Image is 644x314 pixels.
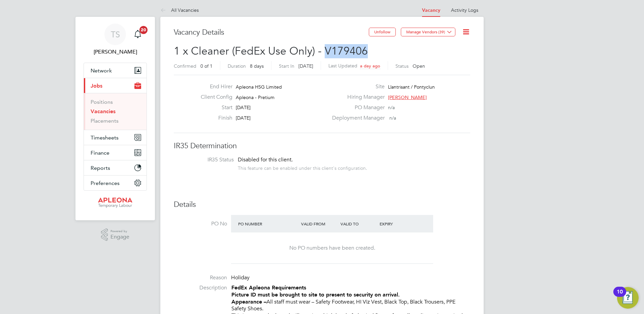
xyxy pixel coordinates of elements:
span: Tracy Sellick [84,48,147,56]
label: Hiring Manager [328,94,385,101]
button: Jobs [84,78,147,93]
label: Status [395,63,409,69]
label: Confirmed [174,63,196,69]
a: Powered byEngage [101,228,130,241]
span: 20 [139,26,148,34]
span: [DATE] [236,115,251,121]
strong: Picture ID must be brought to site to present to security on arrival. [231,291,400,298]
button: Manage Vendors (39) [401,28,455,36]
div: Valid To [339,218,378,230]
label: Finish [195,115,232,122]
div: No PO numbers have been created. [238,245,426,252]
label: Duration [228,63,246,69]
span: Jobs [91,83,102,89]
a: Activity Logs [451,7,478,13]
label: Last Updated [328,63,357,69]
span: Holiday [231,274,250,281]
label: PO No [174,220,227,227]
span: Engage [110,234,129,240]
span: Apleona - Pretium [236,94,275,100]
label: Description [174,284,227,291]
strong: Appearance – [231,299,266,305]
button: Finance [84,145,147,160]
button: Unfollow [369,28,396,36]
span: [PERSON_NAME] [388,94,427,100]
button: Open Resource Center, 10 new notifications [617,287,639,309]
strong: FedEx Apleona Requirements [231,284,306,291]
div: Jobs [84,93,147,130]
label: End Hirer [195,83,232,90]
a: TS[PERSON_NAME] [84,24,147,56]
button: Reports [84,160,147,175]
span: a day ago [360,63,380,69]
h3: Vacancy Details [174,28,369,37]
span: Network [91,67,112,74]
span: Llantrisant / Pontyclun [388,84,435,90]
label: IR35 Status [181,156,234,163]
span: Powered by [110,228,129,234]
div: Valid From [299,218,339,230]
button: Network [84,63,147,78]
span: Preferences [91,180,120,186]
button: Preferences [84,176,147,190]
h3: IR35 Determination [174,141,470,151]
label: Start In [279,63,294,69]
label: Start [195,104,232,111]
span: Apleona HSG Limited [236,84,282,90]
button: Timesheets [84,130,147,145]
a: 20 [131,24,144,45]
span: Reports [91,165,110,171]
span: 1 x Cleaner (FedEx Use Only) - V179406 [174,44,368,58]
div: Expiry [378,218,417,230]
label: Reason [174,274,227,281]
span: 8 days [250,63,264,69]
span: Disabled for this client. [238,156,293,163]
label: Client Config [195,94,232,101]
a: Positions [91,99,113,105]
a: Go to home page [84,197,147,208]
a: Vacancy [422,7,440,13]
div: This feature can be enabled under this client's configuration. [238,163,367,171]
label: PO Manager [328,104,385,111]
h3: Details [174,200,470,210]
div: 10 [617,292,623,301]
span: Finance [91,150,109,156]
a: Placements [91,118,119,124]
a: Vacancies [91,108,116,115]
span: [DATE] [298,63,313,69]
span: [DATE] [236,104,251,111]
div: PO Number [236,218,299,230]
span: n/a [389,115,396,121]
span: Open [413,63,425,69]
span: Timesheets [91,134,119,141]
label: Site [328,83,385,90]
span: 0 of 1 [200,63,213,69]
label: Deployment Manager [328,115,385,122]
span: n/a [388,104,395,111]
a: All Vacancies [160,7,199,13]
img: apleona-logo-retina.png [98,197,132,208]
nav: Main navigation [75,17,155,220]
span: TS [111,30,120,39]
